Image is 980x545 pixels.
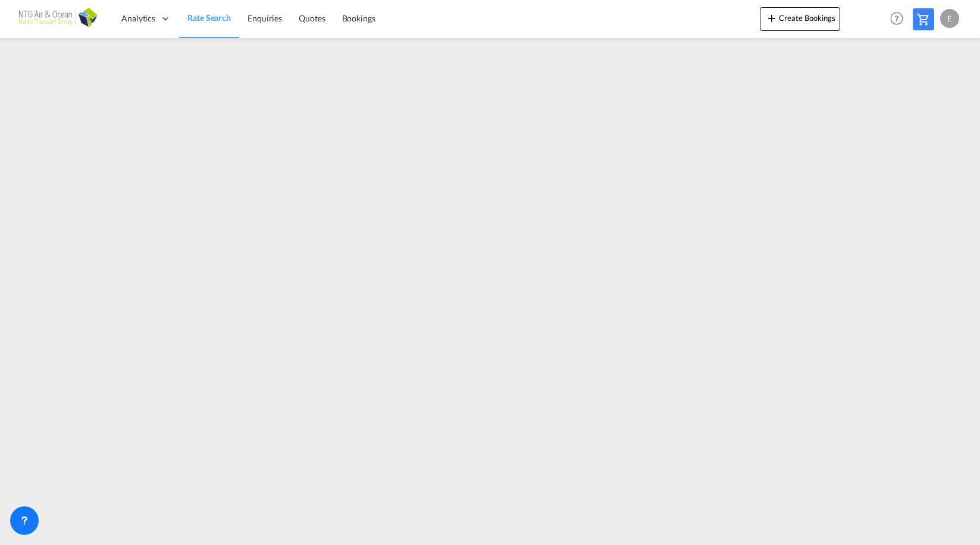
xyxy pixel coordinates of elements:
[18,5,98,32] img: af31b1c0b01f11ecbc353f8e72265e29.png
[887,8,913,30] div: Help
[248,13,282,23] span: Enquiries
[121,12,155,24] span: Analytics
[299,13,325,23] span: Quotes
[765,11,779,25] md-icon: icon-plus 400-fg
[940,9,959,28] div: E
[187,12,231,23] span: Rate Search
[887,8,907,29] span: Help
[760,7,840,31] button: icon-plus 400-fgCreate Bookings
[342,13,375,23] span: Bookings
